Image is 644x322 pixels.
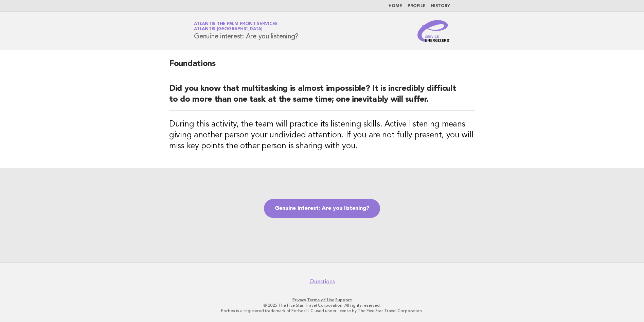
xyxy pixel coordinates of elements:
[169,119,475,152] h3: During this activity, the team will practice its listening skills. Active listening means giving ...
[408,4,426,8] a: Profile
[307,298,334,302] a: Terms of Use
[292,298,306,302] a: Privacy
[169,83,475,111] h2: Did you know that multitasking is almost impossible? It is incredibly difficult to do more than o...
[431,4,450,8] a: History
[114,297,530,303] p: · ·
[194,22,278,31] a: Atlantis The Palm Front ServicesAtlantis [GEOGRAPHIC_DATA]
[264,199,380,218] a: Genuine interest: Are you listening?
[335,298,352,302] a: Support
[114,308,530,313] p: Forbes is a registered trademark of Forbes LLC used under license by The Five Star Travel Corpora...
[417,20,450,42] img: Service Energizers
[114,303,530,308] p: © 2025 The Five Star Travel Corporation. All rights reserved.
[389,4,402,8] a: Home
[309,278,335,285] a: Questions
[169,58,475,75] h2: Foundations
[194,22,299,40] h1: Genuine interest: Are you listening?
[194,27,263,32] span: Atlantis [GEOGRAPHIC_DATA]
